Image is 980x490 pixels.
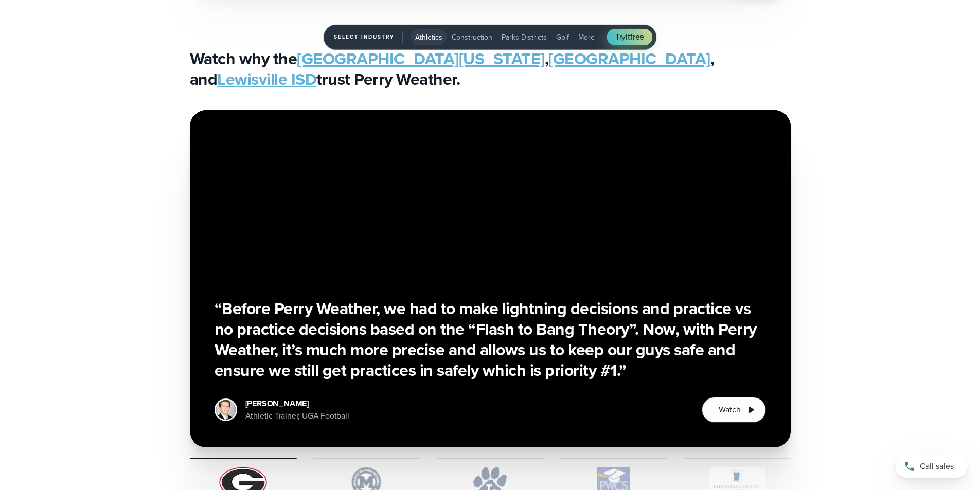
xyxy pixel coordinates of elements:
a: Call sales [896,455,968,478]
a: [GEOGRAPHIC_DATA][US_STATE] [297,46,545,71]
span: Call sales [920,460,954,473]
button: Athletics [411,29,447,45]
button: Golf [552,29,573,45]
span: it [626,31,630,43]
span: Watch [719,404,740,416]
a: Lewisville ISD [217,67,316,92]
button: Parks Districts [497,29,551,45]
span: Construction [452,32,492,43]
span: Select Industry [334,31,403,43]
div: 1 of 5 [190,110,791,447]
button: Watch [702,397,765,423]
h3: “Before Perry Weather, we had to make lightning decisions and practice vs no practice decisions b... [215,298,766,380]
button: More [574,29,599,45]
button: Construction [448,29,496,45]
div: slideshow [190,110,791,447]
span: Try free [615,31,644,43]
div: Athletic Trainer, UGA Football [245,410,349,422]
span: Athletics [415,32,442,43]
h3: Watch why the , , and trust Perry Weather. [190,48,791,89]
span: Parks Districts [502,32,547,43]
span: Golf [556,32,569,43]
span: More [578,32,595,43]
div: [PERSON_NAME] [245,397,349,410]
a: Tryitfree [607,29,652,45]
